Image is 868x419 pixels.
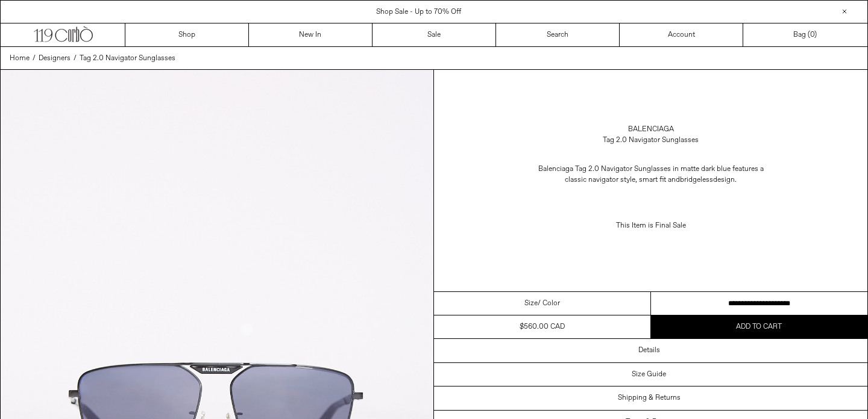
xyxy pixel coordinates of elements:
[530,214,772,237] p: This Item is Final Sale
[810,29,817,40] span: )
[373,23,496,46] a: Sale
[651,315,868,338] button: Add to cart
[680,175,713,185] span: bridgeless
[618,394,681,402] h3: Shipping & Returns
[810,30,814,40] span: 0
[125,23,249,46] a: Shop
[603,135,699,146] div: Tag 2.0 Navigator Sunglasses
[74,53,77,64] span: /
[10,54,30,63] span: Home
[39,53,71,64] a: Designers
[638,346,660,355] h3: Details
[10,53,30,64] a: Home
[628,124,674,135] a: Balenciaga
[530,158,772,191] p: Balenciaga Tag 2.0 Navigator Sunglasses in matte dark blue features a classic navigator style, sm...
[520,321,565,332] div: $560.00 CAD
[39,54,71,63] span: Designers
[632,370,666,379] h3: Size Guide
[538,298,560,309] span: / Color
[524,298,538,309] span: Size
[496,23,620,46] a: Search
[80,53,175,64] a: Tag 2.0 Navigator Sunglasses
[249,23,373,46] a: New In
[736,322,782,332] span: Add to cart
[620,23,743,46] a: Account
[33,53,36,64] span: /
[376,7,461,17] a: Shop Sale - Up to 70% Off
[743,23,867,46] a: Bag ()
[80,54,175,63] span: Tag 2.0 Navigator Sunglasses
